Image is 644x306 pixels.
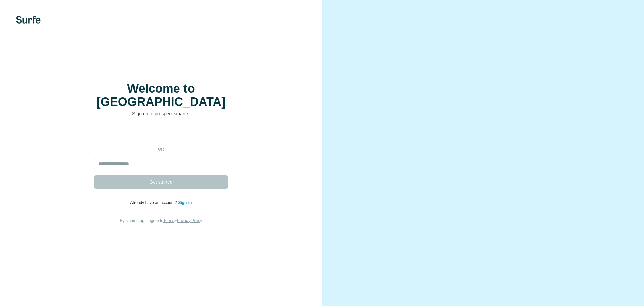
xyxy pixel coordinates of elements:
[163,218,174,223] a: Terms
[130,200,178,205] span: Already have an account?
[94,82,228,109] h1: Welcome to [GEOGRAPHIC_DATA]
[178,200,192,205] a: Sign in
[150,146,172,152] p: or
[94,110,228,117] p: Sign up to prospect smarter
[177,218,202,223] a: Privacy Policy
[91,127,231,142] iframe: Sign in with Google Button
[16,16,41,24] img: Surfe's logo
[120,218,202,223] span: By signing up, I agree to &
